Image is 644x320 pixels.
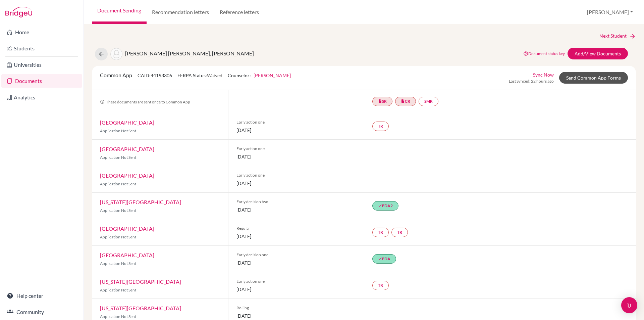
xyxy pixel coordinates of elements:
span: Application Not Sent [100,155,136,160]
span: Application Not Sent [100,181,136,186]
div: Open Intercom Messenger [621,297,637,313]
span: Application Not Sent [100,314,136,319]
a: Next Student [599,32,636,40]
a: TR [372,122,389,131]
span: Early action one [236,172,356,178]
a: [US_STATE][GEOGRAPHIC_DATA] [100,199,181,205]
a: doneEDA [372,254,396,264]
a: Community [1,305,82,319]
a: insert_drive_fileCR [395,97,416,106]
a: insert_drive_fileSR [372,97,392,106]
span: Counselor: [228,73,291,78]
span: Early decision two [236,199,356,205]
span: [DATE] [236,153,356,160]
a: Universities [1,58,82,72]
a: [PERSON_NAME] [254,73,291,78]
a: [GEOGRAPHIC_DATA] [100,119,154,126]
a: Sync Now [533,71,554,78]
span: Waived [207,73,222,78]
a: [US_STATE][GEOGRAPHIC_DATA] [100,278,181,285]
span: [DATE] [236,312,356,319]
span: Early decision one [236,252,356,258]
img: Bridge-U [5,7,32,17]
span: Regular [236,225,356,231]
span: Early action one [236,146,356,152]
a: [GEOGRAPHIC_DATA] [100,252,154,258]
span: [DATE] [236,206,356,213]
a: SMR [419,97,438,106]
span: Rolling [236,305,356,311]
a: TR [372,281,389,290]
a: Help center [1,289,82,303]
a: Send Common App Forms [559,72,628,84]
a: Home [1,26,82,39]
span: Early action one [236,278,356,284]
i: insert_drive_file [401,99,405,103]
a: Analytics [1,91,82,104]
span: Common App [100,72,132,78]
i: insert_drive_file [378,99,382,103]
span: Application Not Sent [100,234,136,239]
span: Last Synced: 22 hours ago [509,78,554,84]
span: These documents are sent once to Common App [100,99,190,104]
a: [GEOGRAPHIC_DATA] [100,225,154,232]
button: [PERSON_NAME] [584,6,636,18]
span: [DATE] [236,127,356,134]
a: [US_STATE][GEOGRAPHIC_DATA] [100,305,181,311]
span: FERPA Status: [177,73,222,78]
a: [GEOGRAPHIC_DATA] [100,146,154,152]
a: doneEDA2 [372,201,398,211]
a: TR [391,228,408,237]
span: Early action one [236,119,356,125]
a: Document status key [523,51,565,56]
span: [PERSON_NAME] [PERSON_NAME], [PERSON_NAME] [125,50,254,56]
a: Documents [1,74,82,88]
a: Students [1,42,82,55]
span: Application Not Sent [100,128,136,133]
span: [DATE] [236,286,356,293]
span: Application Not Sent [100,287,136,292]
span: [DATE] [236,180,356,187]
span: Application Not Sent [100,208,136,213]
i: done [378,203,382,208]
span: Application Not Sent [100,261,136,266]
i: done [378,257,382,261]
span: [DATE] [236,259,356,266]
a: [GEOGRAPHIC_DATA] [100,172,154,179]
a: TR [372,228,389,237]
span: CAID: 44193306 [138,73,172,78]
a: Add/View Documents [568,48,628,59]
span: [DATE] [236,233,356,240]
